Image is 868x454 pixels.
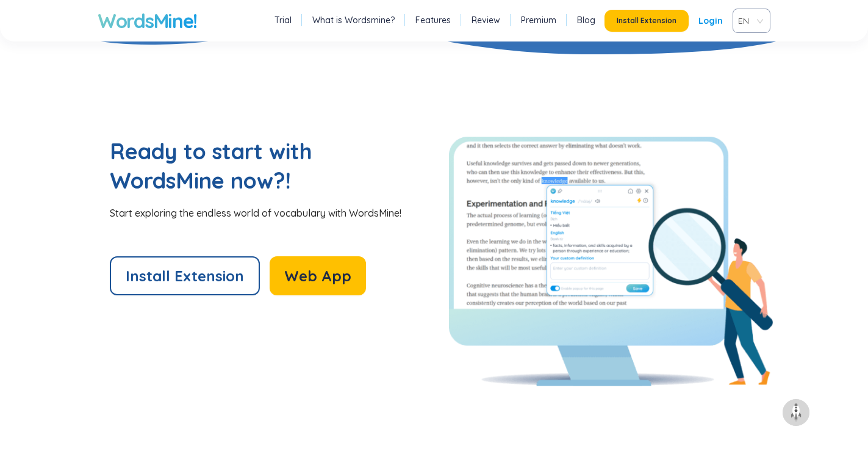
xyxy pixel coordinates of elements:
[274,14,292,26] a: Trial
[110,256,260,295] button: Install Extension
[415,14,451,26] a: Features
[284,266,351,286] span: Web App
[604,10,689,32] button: Install Extension
[110,137,372,195] h2: Ready to start with WordsMine now?!
[617,16,676,26] span: Install Extension
[312,14,395,26] a: What is Wordsmine?
[126,266,244,286] span: Install Extension
[738,12,760,30] span: VIE
[98,9,197,33] a: WordsMine!
[110,206,434,220] div: Start exploring the endless world of vocabulary with WordsMine!
[521,14,556,26] a: Premium
[270,256,366,295] button: Web App
[449,137,773,386] img: Explore WordsMine!
[786,403,806,422] img: to top
[472,14,500,26] a: Review
[698,10,723,32] a: Login
[577,14,595,26] a: Blog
